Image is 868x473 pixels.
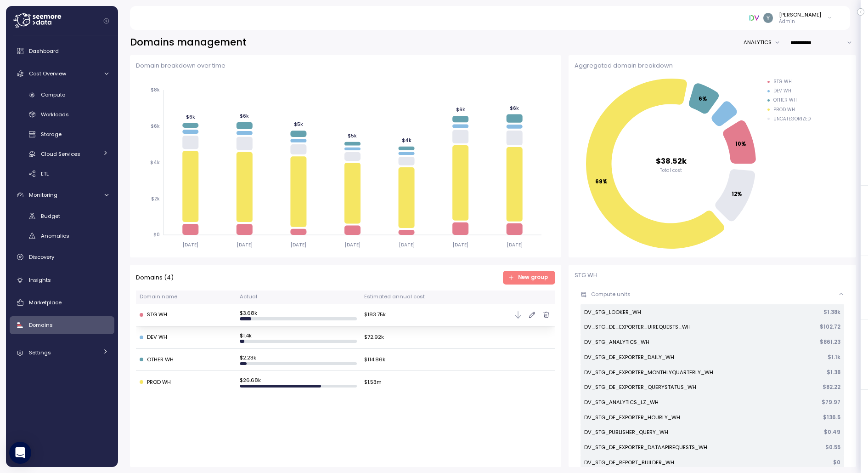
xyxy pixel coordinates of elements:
button: ANALYTICS [744,36,784,49]
a: Workloads [10,107,114,122]
p: Domains ( 4 ) [136,273,174,282]
a: Settings [10,344,114,362]
p: $ 1.1k [828,353,840,361]
div: Open Intercom Messenger [9,442,31,464]
img: 6791f8edfa6a2c9608b219b1.PNG [750,13,759,23]
div: PROD WH [773,107,795,113]
div: $ 114.86k [364,354,551,365]
tspan: [DATE] [290,242,306,248]
td: $ 2.23k [236,348,361,371]
span: Domains [29,321,53,329]
span: Cost Overview [29,70,66,77]
tspan: [DATE] [182,242,198,248]
span: Settings [29,349,51,356]
p: $ 79.97 [822,399,840,406]
span: Insights [29,276,51,284]
a: Insights [10,271,114,289]
button: Compute units [575,286,850,302]
td: $ 26.68k [236,371,361,393]
span: Cloud Services [41,150,80,158]
tspan: [DATE] [398,242,414,248]
p: DV_STG_DE_EXPORTER_MONTHLYQUARTERLY_WH [584,369,713,376]
div: $ 183.75k [364,309,551,320]
tspan: $4k [150,160,160,165]
span: Storage [41,131,62,138]
p: Compute units [591,291,838,298]
span: New group [518,271,548,284]
p: $ 0 [833,459,840,466]
p: DV_STG_ANALYTICS_WH [584,338,649,346]
p: $ 0.55 [825,444,840,451]
tspan: $6k [151,124,160,130]
div: $ 1.53m [364,377,551,388]
th: Estimated annual cost [361,291,555,304]
tspan: $6k [186,114,195,120]
tspan: [DATE] [452,242,468,248]
p: $ 0.49 [824,428,840,436]
div: DEV WH [773,88,791,94]
p: $ 82.22 [823,383,840,391]
p: DV_STG_DE_EXPORTER_UIREQUESTS_WH [584,323,691,331]
div: STG WH [773,79,792,85]
tspan: $38.52k [656,156,687,166]
span: Budget [41,212,60,220]
div: UNCATEGORIZED [773,116,811,122]
button: New group [503,271,555,284]
tspan: Total cost [660,167,682,173]
p: DV_STG_DE_EXPORTER_QUERYSTATUS_WH [584,383,696,391]
a: Discovery [10,248,114,266]
p: Admin [779,18,821,25]
p: DV_STG_DE_EXPORTER_HOURLY_WH [584,414,680,421]
span: ETL [41,170,49,177]
p: $ 1.38k [823,308,840,316]
a: Cost Overview [10,64,114,83]
div: OTHER WH [140,356,232,364]
a: Domains [10,316,114,335]
tspan: $4k [401,137,411,143]
p: $ 136.5 [823,414,840,421]
div: DEV WH [140,333,232,342]
div: $ 72.92k [364,332,551,342]
span: Workloads [41,111,69,118]
p: $ 861.23 [820,338,840,346]
tspan: $2k [151,196,160,202]
p: $ 102.72 [820,323,840,331]
p: STG WH [575,271,850,280]
a: Dashboard [10,42,114,60]
span: Discovery [29,253,54,261]
span: Marketplace [29,299,62,306]
th: Domain name [136,291,236,304]
p: DV_STG_LOOKER_WH [584,308,641,316]
h2: Domains management [130,36,247,49]
a: Storage [10,127,114,142]
button: Collapse navigation [101,17,112,24]
td: $ 1.4k [236,326,361,348]
span: Dashboard [29,47,59,55]
a: ETL [10,166,114,181]
tspan: $5k [348,133,357,139]
tspan: $6k [456,107,465,113]
a: Budget [10,209,114,224]
th: Actual [236,291,361,304]
tspan: $8k [151,87,160,93]
div: STG WH [140,311,232,319]
p: Aggregated domain breakdown [575,61,850,70]
td: $ 3.68k [236,304,361,326]
tspan: [DATE] [506,242,522,248]
p: DV_STG_DE_REPORT_BUILDER_WH [584,459,674,466]
tspan: [DATE] [237,242,253,248]
span: Compute [41,91,65,98]
a: Monitoring [10,186,114,204]
p: DV_STG_PUBLISHER_QUERY_WH [584,428,668,436]
div: PROD WH [140,378,232,387]
span: Monitoring [29,191,57,199]
img: ACg8ocKvqwnLMA34EL5-0z6HW-15kcrLxT5Mmx2M21tMPLYJnykyAQ=s96-c [763,13,773,23]
p: $ 1.38 [827,369,840,376]
tspan: $5k [294,122,303,128]
p: Domain breakdown over time [136,61,555,70]
tspan: $0 [153,232,160,238]
p: DV_STG_ANALYTICS_LZ_WH [584,399,659,406]
div: [PERSON_NAME] [779,11,821,18]
a: Cloud Services [10,146,114,161]
span: Anomalies [41,232,69,239]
